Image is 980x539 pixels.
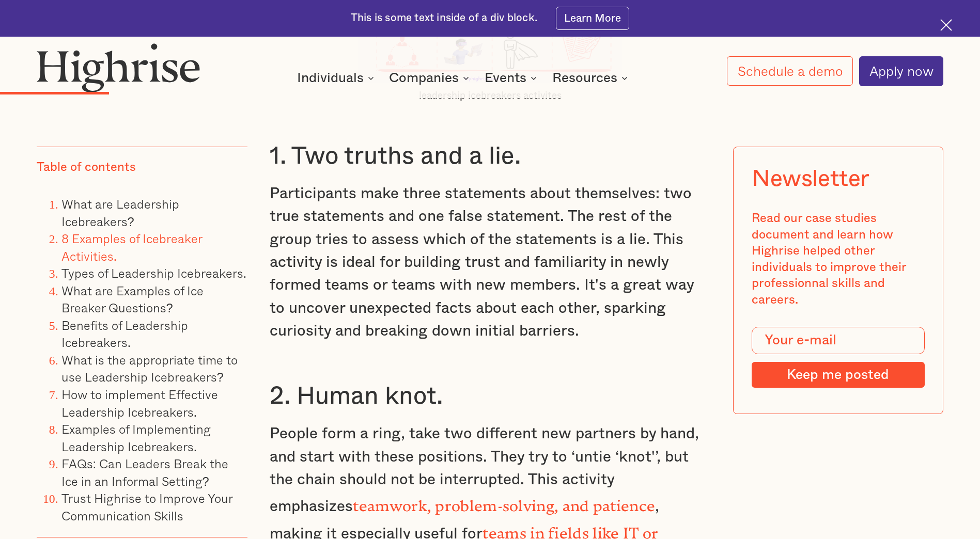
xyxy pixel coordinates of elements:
[859,56,943,86] a: Apply now
[752,327,924,354] input: Your e-mail
[353,497,655,507] strong: teamwork, problem-solving, and patience
[389,72,472,84] div: Companies
[37,43,200,92] img: Highrise logo
[556,7,630,30] a: Learn More
[61,281,204,318] a: What are Examples of Ice Breaker Questions?
[61,263,246,282] a: Types of Leadership Icebreakers.
[752,362,924,388] input: Keep me posted
[297,72,364,84] div: Individuals
[727,56,852,86] a: Schedule a demo
[752,327,924,388] form: Modal Form
[37,160,136,176] div: Table of contents
[752,166,869,193] div: Newsletter
[389,72,459,84] div: Companies
[351,11,537,25] div: This is some text inside of a div block.
[61,419,211,456] a: Examples of Implementing Leadership Icebreakers.
[61,488,232,525] a: Trust Highrise to Improve Your Communication Skills
[940,19,952,31] img: Cross icon
[485,72,526,84] div: Events
[61,229,202,265] a: 8 Examples of Icebreaker Activities.
[552,72,617,84] div: Resources
[61,454,229,490] a: FAQs: Can Leaders Break the Ice in an Informal Setting?
[61,385,218,421] a: How to implement Effective Leadership Icebreakers.
[61,315,188,352] a: Benefits of Leadership Icebreakers.
[297,72,377,84] div: Individuals
[270,141,710,171] h3: 1. Two truths and a lie.
[552,72,631,84] div: Resources
[752,211,924,308] div: Read our case studies document and learn how Highrise helped other individuals to improve their p...
[61,194,179,231] a: What are Leadership Icebreakers?
[61,350,238,387] a: What is the appropriate time to use Leadership Icebreakers?
[485,72,540,84] div: Events
[270,381,710,411] h3: 2. Human knot.
[270,182,710,343] p: Participants make three statements about themselves: two true statements and one false statement....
